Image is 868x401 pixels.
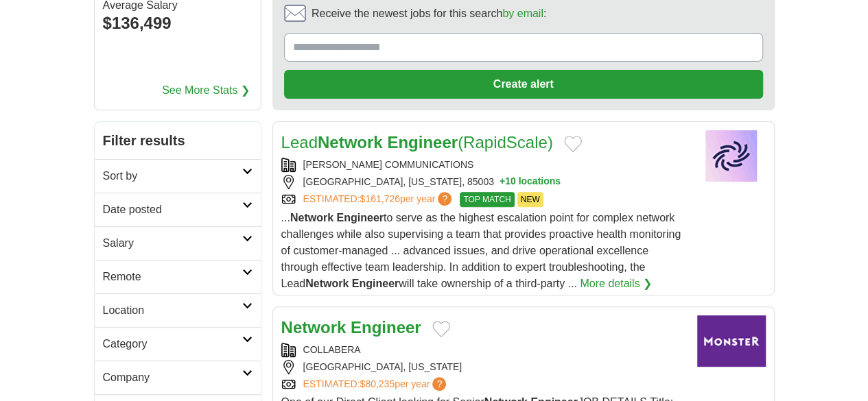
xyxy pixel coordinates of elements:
[95,193,261,226] a: Date posted
[281,360,686,374] div: [GEOGRAPHIC_DATA], [US_STATE]
[312,5,546,22] span: Receive the newest jobs for this search :
[360,378,395,389] span: $80,235
[318,133,383,151] strong: Network
[500,175,561,189] button: +10 locations
[517,192,543,207] span: NEW
[697,315,766,367] img: Collabera logo
[103,336,242,352] h2: Category
[95,226,261,260] a: Salary
[95,361,261,394] a: Company
[95,293,261,327] a: Location
[103,168,242,184] h2: Sort by
[103,269,242,285] h2: Remote
[281,318,347,337] strong: Network
[502,8,543,19] a: by email
[351,318,421,337] strong: Engineer
[303,377,449,391] a: ESTIMATED:$80,235per year?
[281,318,421,337] a: Network Engineer
[103,235,242,252] h2: Salary
[103,302,242,319] h2: Location
[103,11,253,36] div: $136,499
[281,175,686,189] div: [GEOGRAPHIC_DATA], [US_STATE], 85003
[305,278,349,289] strong: Network
[95,260,261,293] a: Remote
[303,192,455,207] a: ESTIMATED:$161,726per year?
[460,192,514,207] span: TOP MATCH
[564,136,582,152] button: Add to favorite jobs
[352,278,399,289] strong: Engineer
[95,122,261,159] h2: Filter results
[432,321,450,337] button: Add to favorite jobs
[103,202,242,218] h2: Date posted
[281,158,686,172] div: [PERSON_NAME] COMMUNICATIONS
[290,212,333,223] strong: Network
[95,159,261,193] a: Sort by
[387,133,458,151] strong: Engineer
[500,175,505,189] span: +
[336,212,383,223] strong: Engineer
[360,193,399,204] span: $161,726
[580,276,652,292] a: More details ❯
[303,344,361,355] a: COLLABERA
[162,82,250,99] a: See More Stats ❯
[281,133,553,151] a: LeadNetwork Engineer(RapidScale)
[95,327,261,361] a: Category
[281,212,681,289] span: ... to serve as the highest escalation point for complex network challenges while also supervisin...
[438,192,451,206] span: ?
[103,369,242,386] h2: Company
[697,130,766,182] img: Company logo
[432,377,446,391] span: ?
[284,70,763,99] button: Create alert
